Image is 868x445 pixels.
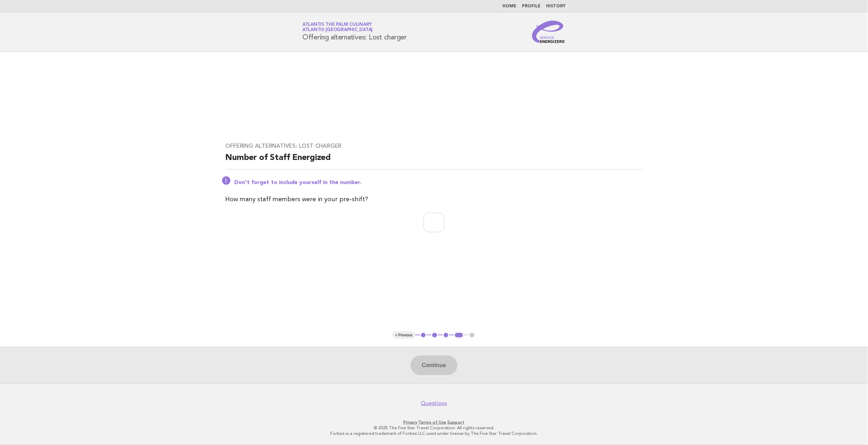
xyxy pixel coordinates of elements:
p: © 2025 The Five Star Travel Corporation. All rights reserved. [220,425,648,431]
p: Forbes is a registered trademark of Forbes LLC used under license by The Five Star Travel Corpora... [220,431,648,436]
button: 4 [454,332,464,339]
a: Atlantis The Palm CulinaryAtlantis [GEOGRAPHIC_DATA] [302,22,373,32]
a: Support [448,420,465,425]
a: History [546,4,566,8]
a: Profile [522,4,540,8]
span: Atlantis [GEOGRAPHIC_DATA] [302,28,373,32]
img: Service Energizers [532,21,566,43]
p: Don't forget to include yourself in the number. [235,179,643,186]
p: · · [220,420,648,425]
a: Home [502,4,516,8]
h3: Offering alternatives: Lost charger [226,143,643,149]
h1: Offering alternatives: Lost charger [302,23,407,41]
button: 2 [431,332,438,339]
button: < Previous [392,332,415,339]
h2: Number of Staff Energized [226,152,643,169]
a: Questions [421,400,447,407]
button: 3 [443,332,450,339]
a: Privacy [404,420,418,425]
a: Terms of Use [419,420,447,425]
button: 1 [420,332,427,339]
p: How many staff members were in your pre-shift? [226,195,643,204]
